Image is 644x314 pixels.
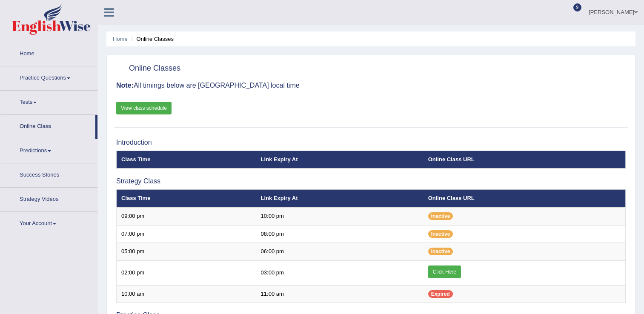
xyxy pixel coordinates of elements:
[0,212,97,233] a: Your Account
[129,35,174,43] li: Online Classes
[117,285,256,303] td: 10:00 am
[256,260,424,285] td: 03:00 pm
[256,189,424,207] th: Link Expiry At
[113,36,128,42] a: Home
[117,260,256,285] td: 02:00 pm
[256,225,424,243] td: 08:00 pm
[116,62,180,75] h2: Online Classes
[573,3,582,11] span: 9
[117,225,256,243] td: 07:00 pm
[424,151,626,168] th: Online Class URL
[428,248,453,255] span: Inactive
[116,82,626,89] h3: All timings below are [GEOGRAPHIC_DATA] local time
[256,285,424,303] td: 11:00 am
[116,139,626,146] h3: Introduction
[0,42,97,63] a: Home
[117,207,256,225] td: 09:00 pm
[428,230,453,238] span: Inactive
[0,139,97,160] a: Predictions
[0,115,95,136] a: Online Class
[0,91,97,112] a: Tests
[428,212,453,220] span: Inactive
[117,189,256,207] th: Class Time
[0,163,97,185] a: Success Stories
[116,177,626,185] h3: Strategy Class
[424,189,626,207] th: Online Class URL
[256,207,424,225] td: 10:00 pm
[116,82,134,89] b: Note:
[0,188,97,209] a: Strategy Videos
[117,151,256,168] th: Class Time
[117,243,256,261] td: 05:00 pm
[256,151,424,168] th: Link Expiry At
[428,265,461,278] a: Click Here
[428,290,453,298] span: Expired
[0,66,97,88] a: Practice Questions
[256,243,424,261] td: 06:00 pm
[116,102,172,114] a: View class schedule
